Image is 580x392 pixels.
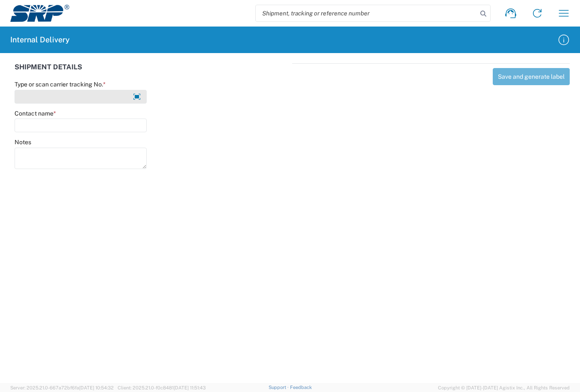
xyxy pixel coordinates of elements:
div: SHIPMENT DETAILS [15,63,288,80]
img: srp [10,5,69,22]
span: Client: 2025.21.0-f0c8481 [118,385,206,390]
label: Contact name [15,110,56,117]
label: Notes [15,138,31,146]
span: Server: 2025.21.0-667a72bf6fa [10,385,114,390]
h2: Internal Delivery [10,35,70,45]
span: Copyright © [DATE]-[DATE] Agistix Inc., All Rights Reserved [438,384,570,392]
a: Feedback [290,385,312,390]
a: Support [269,385,290,390]
span: [DATE] 10:54:32 [79,385,114,390]
span: [DATE] 11:51:43 [174,385,206,390]
label: Type or scan carrier tracking No. [15,80,106,88]
input: Shipment, tracking or reference number [256,5,477,21]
